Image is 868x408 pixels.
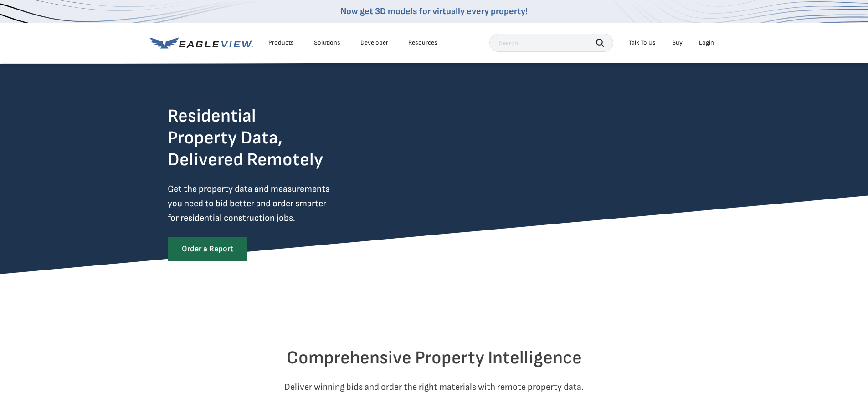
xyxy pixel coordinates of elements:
p: Deliver winning bids and order the right materials with remote property data. [168,380,701,394]
div: Talk To Us [629,39,656,47]
div: Resources [408,39,437,47]
div: Login [699,39,714,47]
div: Products [268,39,294,47]
h2: Comprehensive Property Intelligence [168,347,701,369]
a: Now get 3D models for virtually every property! [340,6,528,17]
input: Search [489,34,613,52]
h2: Residential Property Data, Delivered Remotely [168,105,323,171]
a: Buy [672,39,683,47]
a: Developer [360,39,388,47]
div: Solutions [314,39,340,47]
a: Order a Report [168,237,247,261]
p: Get the property data and measurements you need to bid better and order smarter for residential c... [168,182,367,225]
